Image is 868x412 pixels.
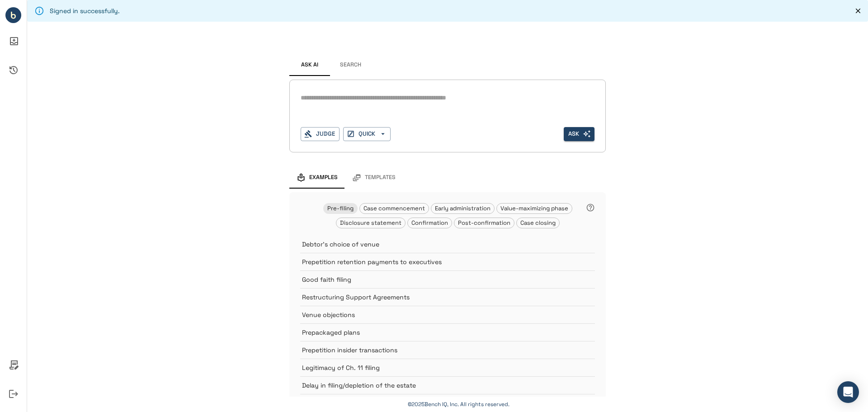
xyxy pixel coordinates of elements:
[302,240,572,249] p: Debtor's choice of venue
[431,203,495,214] div: Early administration
[343,127,391,141] button: QUICK
[300,270,595,288] div: Good faith filing
[302,381,572,390] p: Delay in filing/depletion of the estate
[301,127,340,141] button: Judge
[302,257,572,266] p: Prepetition retention payments to executives
[50,3,120,19] div: Signed in successfully.
[300,394,595,412] div: Zone of insolvency
[496,203,572,214] div: Value-maximizing phase
[837,381,859,403] div: Open Intercom Messenger
[300,306,595,323] div: Venue objections
[309,174,338,181] span: Examples
[300,376,595,394] div: Delay in filing/depletion of the estate
[517,219,559,227] span: Case closing
[300,236,595,253] div: Debtor's choice of venue
[300,359,595,376] div: Legitimacy of Ch. 11 filing
[454,218,514,228] div: Post-confirmation
[289,167,606,189] div: examples and templates tabs
[302,310,572,319] p: Venue objections
[564,127,594,141] span: Enter search text
[330,54,371,76] button: Search
[302,328,572,337] p: Prepackaged plans
[301,62,318,69] span: Ask AI
[300,341,595,359] div: Prepetition insider transactions
[323,203,358,214] div: Pre-filing
[302,275,572,284] p: Good faith filing
[408,219,452,227] span: Confirmation
[324,204,357,212] span: Pre-filing
[454,219,514,227] span: Post-confirmation
[336,219,405,227] span: Disclosure statement
[336,218,406,228] div: Disclosure statement
[302,363,572,372] p: Legitimacy of Ch. 11 filing
[300,323,595,341] div: Prepackaged plans
[516,218,560,228] div: Case closing
[300,253,595,270] div: Prepetition retention payments to executives
[407,218,452,228] div: Confirmation
[365,174,396,181] span: Templates
[431,204,494,212] span: Early administration
[302,346,572,355] p: Prepetition insider transactions
[497,204,572,212] span: Value-maximizing phase
[359,203,429,214] div: Case commencement
[360,204,429,212] span: Case commencement
[302,293,572,302] p: Restructuring Support Agreements
[300,288,595,306] div: Restructuring Support Agreements
[564,127,594,141] button: Ask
